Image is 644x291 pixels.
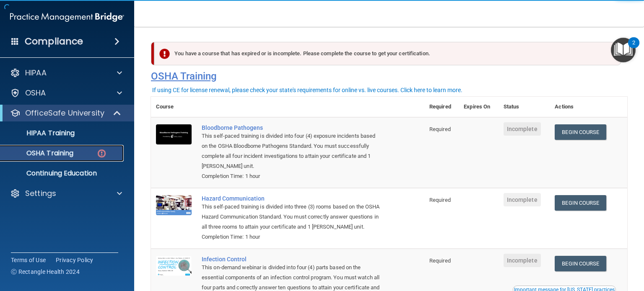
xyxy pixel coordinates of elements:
[56,256,93,264] a: Privacy Policy
[10,188,122,198] a: Settings
[152,87,462,93] div: If using CE for license renewal, please check your state's requirements for online vs. live cours...
[5,169,120,178] p: Continuing Education
[10,9,124,26] img: PMB logo
[202,131,382,171] div: This self-paced training is divided into four (4) exposure incidents based on the OSHA Bloodborne...
[429,126,451,132] span: Required
[159,49,170,59] img: exclamation-circle-solid-danger.72ef9ffc.png
[10,88,122,98] a: OSHA
[25,68,47,78] p: HIPAA
[555,124,606,140] a: Begin Course
[10,108,122,118] a: OfficeSafe University
[25,88,46,98] p: OSHA
[202,256,382,263] a: Infection Control
[459,97,498,117] th: Expires On
[5,129,75,137] p: HIPAA Training
[151,70,627,82] h4: OSHA Training
[151,86,464,94] button: If using CE for license renewal, please check your state's requirements for online vs. live cours...
[611,38,636,62] button: Open Resource Center, 2 new notifications
[550,97,627,117] th: Actions
[5,149,73,157] p: OSHA Training
[151,97,197,117] th: Course
[499,97,550,117] th: Status
[504,122,541,136] span: Incomplete
[429,197,451,203] span: Required
[154,42,621,65] div: You have a course that has expired or is incomplete. Please complete the course to get your certi...
[11,256,46,264] a: Terms of Use
[202,202,382,232] div: This self-paced training is divided into three (3) rooms based on the OSHA Hazard Communication S...
[424,97,459,117] th: Required
[499,232,634,265] iframe: Drift Widget Chat Controller
[11,268,80,276] span: Ⓒ Rectangle Health 2024
[504,193,541,206] span: Incomplete
[202,124,382,131] a: Bloodborne Pathogens
[25,36,83,47] h4: Compliance
[202,232,382,242] div: Completion Time: 1 hour
[202,171,382,181] div: Completion Time: 1 hour
[555,195,606,211] a: Begin Course
[96,148,107,159] img: danger-circle.6113f641.png
[202,195,382,202] a: Hazard Communication
[10,68,122,78] a: HIPAA
[25,188,56,198] p: Settings
[632,43,635,54] div: 2
[25,108,104,118] p: OfficeSafe University
[429,258,451,264] span: Required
